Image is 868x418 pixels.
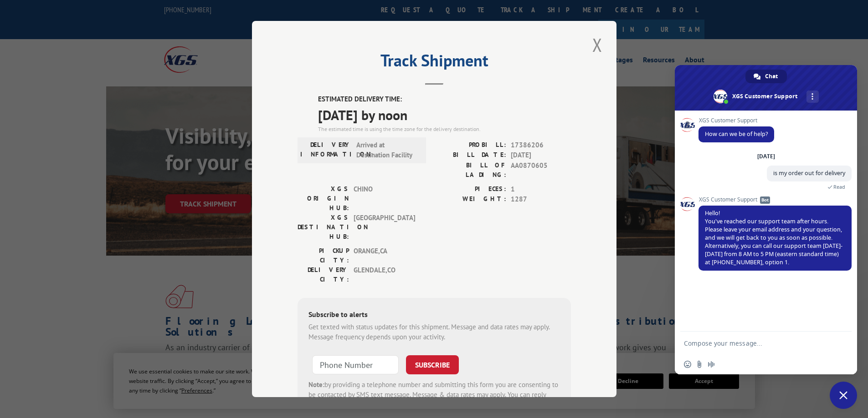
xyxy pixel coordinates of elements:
[300,140,352,161] label: DELIVERY INFORMATION:
[511,194,571,205] span: 1287
[705,130,768,138] span: How can we be of help?
[699,117,774,124] span: XGS Customer Support
[308,322,560,342] div: Get texted with status updates for this shipment. Message and data rates may apply. Message frequ...
[699,196,852,203] span: XGS Customer Support
[354,265,415,284] span: GLENDALE , CO
[511,184,571,195] span: 1
[434,140,506,151] label: PROBILL:
[354,213,415,242] span: [GEOGRAPHIC_DATA]
[298,54,571,71] h2: Track Shipment
[760,196,770,204] span: Bot
[308,380,324,389] strong: Note:
[745,70,787,83] a: Chat
[708,361,715,368] span: Audio message
[830,382,857,409] a: Close chat
[318,125,571,133] div: The estimated time is using the time zone for the delivery destination.
[318,94,571,105] label: ESTIMATED DELIVERY TIME:
[705,209,842,266] span: Hello! You've reached our support team after hours. Please leave your email address and your ques...
[511,150,571,161] span: [DATE]
[308,309,560,322] div: Subscribe to alerts
[354,246,415,265] span: ORANGE , CA
[354,184,415,213] span: CHINO
[696,361,703,368] span: Send a file
[833,184,845,190] span: Read
[590,32,605,57] button: Close modal
[434,161,506,180] label: BILL OF LADING:
[434,184,506,195] label: PIECES:
[511,140,571,151] span: 17386206
[406,355,459,374] button: SUBSCRIBE
[434,150,506,161] label: BILL DATE:
[434,194,506,205] label: WEIGHT:
[308,380,560,411] div: by providing a telephone number and submitting this form you are consenting to be contacted by SM...
[757,154,775,159] div: [DATE]
[298,213,349,242] label: XGS DESTINATION HUB:
[773,169,845,177] span: is my order out for delivery
[511,161,571,180] span: AA0870605
[684,332,830,354] textarea: Compose your message...
[298,265,349,284] label: DELIVERY CITY:
[765,70,778,83] span: Chat
[356,140,418,161] span: Arrived at Destination Facility
[298,184,349,213] label: XGS ORIGIN HUB:
[298,246,349,265] label: PICKUP CITY:
[684,361,691,368] span: Insert an emoji
[318,105,571,125] span: [DATE] by noon
[312,355,399,374] input: Phone Number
